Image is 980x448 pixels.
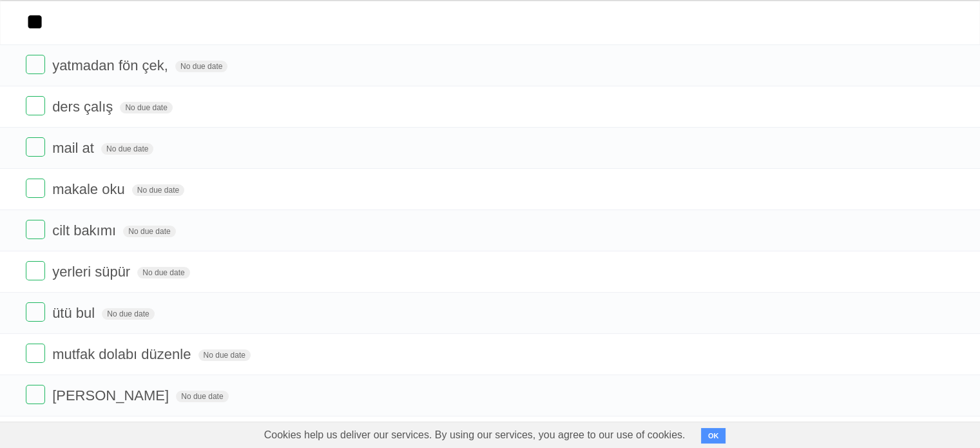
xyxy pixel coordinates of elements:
[101,143,153,155] span: No due date
[52,57,171,73] span: yatmadan fön çek,
[26,261,45,280] label: Done
[26,179,45,198] label: Done
[26,385,45,404] label: Done
[26,137,45,157] label: Done
[52,387,172,404] span: [PERSON_NAME]
[52,99,116,115] span: ders çalış
[26,344,45,363] label: Done
[52,346,194,362] span: mutfak dolabı düzenle
[26,96,45,115] label: Done
[26,220,45,239] label: Done
[123,226,175,237] span: No due date
[52,264,133,280] span: yerleri süpür
[701,428,726,443] button: OK
[102,308,154,320] span: No due date
[52,140,97,156] span: mail at
[176,391,228,402] span: No due date
[198,349,251,361] span: No due date
[26,302,45,322] label: Done
[251,422,698,448] span: Cookies help us deliver our services. By using our services, you agree to our use of cookies.
[137,267,189,278] span: No due date
[52,305,98,321] span: ütü bul
[175,61,227,72] span: No due date
[26,55,45,74] label: Done
[132,184,184,196] span: No due date
[52,181,128,197] span: makale oku
[52,222,119,239] span: cilt bakımı
[120,102,172,113] span: No due date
